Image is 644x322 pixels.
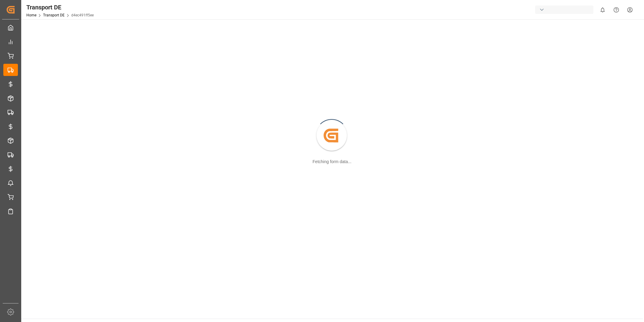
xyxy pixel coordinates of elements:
button: Help Center [609,3,623,17]
div: Transport DE [26,3,94,12]
a: Transport DE [43,13,65,17]
button: show 0 new notifications [596,3,609,17]
a: Home [26,13,36,17]
div: Fetching form data... [313,159,351,165]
